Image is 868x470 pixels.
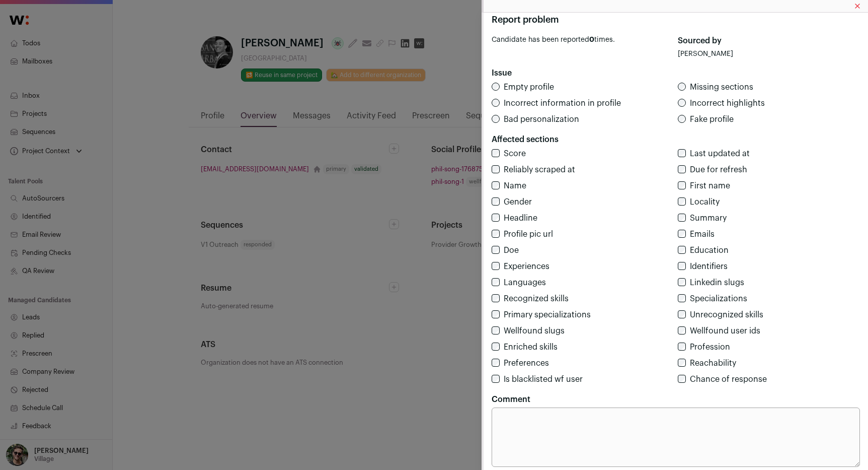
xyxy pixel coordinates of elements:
[492,278,500,286] input: Languages
[504,279,546,287] span: Languages
[690,83,753,91] span: Missing sections
[504,115,579,123] span: Bad personalization
[492,359,500,367] input: Preferences
[678,181,686,189] input: First name
[678,197,686,206] input: Locality
[678,99,686,107] input: Incorrect highlights
[678,310,686,318] input: Unrecognized skills
[492,294,500,302] input: Recognized skills
[504,99,621,107] span: Incorrect information in profile
[678,230,686,238] input: Emails
[678,359,686,367] input: Reachability
[504,262,549,271] span: Experiences
[504,198,532,206] span: Gender
[690,166,747,174] span: Due for refresh
[492,181,500,189] input: Name
[678,278,686,286] input: Linkedin slugs
[690,375,767,383] span: Chance of response
[504,182,526,190] span: Name
[690,279,744,287] span: Linkedin slugs
[678,343,686,351] input: Profession
[504,327,565,335] span: Wellfound slugs
[690,150,750,158] span: Last updated at
[504,295,569,303] span: Recognized skills
[504,359,549,367] span: Preferences
[678,49,860,59] div: [PERSON_NAME]
[690,295,747,303] span: Specializations
[690,327,760,335] span: Wellfound user ids
[492,115,500,123] input: Bad personalization
[678,115,686,123] input: Fake profile
[690,214,727,222] span: Summary
[492,230,500,238] input: Profile pic url
[678,35,722,47] label: Sourced by
[678,214,686,222] input: Summary
[504,311,591,319] span: Primary specializations
[492,67,512,79] label: Issue
[504,150,526,158] span: Score
[690,262,728,271] span: Identifiers
[492,262,500,270] input: Experiences
[492,214,500,222] input: Headline
[678,149,686,157] input: Last updated at
[492,246,500,254] input: Doe
[690,115,734,123] span: Fake profile
[678,83,686,91] input: Missing sections
[690,359,736,367] span: Reachability
[492,165,500,173] input: Reliably scraped at
[690,343,730,351] span: Profession
[492,35,674,59] p: Candidate has been reported times.
[492,375,500,383] input: Is blacklisted wf user
[504,230,553,238] span: Profile pic url
[678,326,686,334] input: Wellfound user ids
[678,165,686,173] input: Due for refresh
[504,343,558,351] span: Enriched skills
[678,294,686,302] input: Specializations
[690,230,715,238] span: Emails
[690,311,763,319] span: Unrecognized skills
[492,99,500,107] input: Incorrect information in profile
[678,246,686,254] input: Education
[690,182,730,190] span: First name
[504,166,575,174] span: Reliably scraped at
[690,99,765,107] span: Incorrect highlights
[492,83,500,91] input: Empty profile
[690,246,729,254] span: Education
[492,326,500,334] input: Wellfound slugs
[492,133,559,146] label: Affected sections
[690,198,720,206] span: Locality
[504,375,583,383] span: Is blacklisted wf user
[492,393,530,406] label: Comment
[504,83,554,91] span: Empty profile
[504,214,537,222] span: Headline
[678,375,686,383] input: Chance of response
[589,36,594,43] span: 0
[492,149,500,157] input: Score
[492,197,500,206] input: Gender
[678,262,686,270] input: Identifiers
[492,343,500,351] input: Enriched skills
[492,310,500,318] input: Primary specializations
[492,13,860,27] h2: Report problem
[504,246,519,254] span: Doe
